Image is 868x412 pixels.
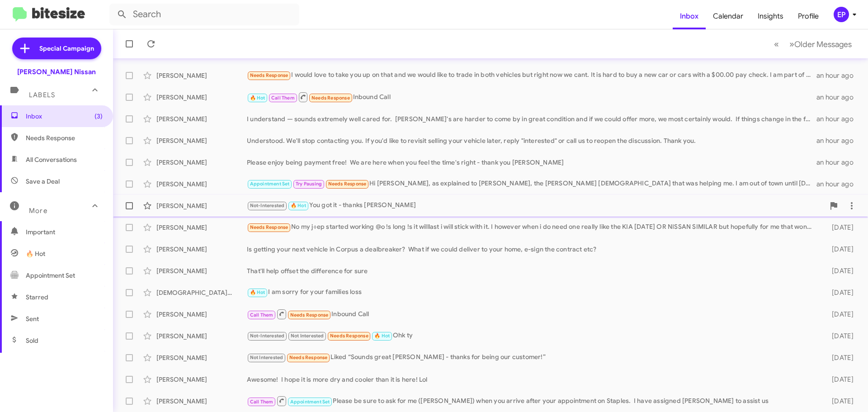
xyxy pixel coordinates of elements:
[816,180,861,189] div: an hour ago
[109,4,299,25] input: Search
[271,95,295,101] span: Call Them
[26,177,60,186] span: Save a Deal
[750,3,791,29] a: Insights
[26,155,77,164] span: All Conversations
[26,336,38,345] span: Sold
[26,249,45,258] span: 🔥 Hot
[769,35,784,53] button: Previous
[250,333,285,339] span: Not-Interested
[156,71,247,80] div: [PERSON_NAME]
[374,333,390,339] span: 🔥 Hot
[673,3,706,29] a: Inbox
[289,355,328,360] span: Needs Response
[290,399,330,405] span: Appointment Set
[156,93,247,102] div: [PERSON_NAME]
[296,181,322,187] span: Try Pausing
[26,271,75,280] span: Appointment Set
[26,314,39,323] span: Sent
[26,112,103,121] span: Inbox
[834,7,849,22] div: EP
[826,7,858,22] button: EP
[247,287,817,298] div: I am sorry for your families loss
[250,399,274,405] span: Call Them
[94,112,103,121] span: (3)
[156,288,247,297] div: [DEMOGRAPHIC_DATA][PERSON_NAME]
[794,39,852,49] span: Older Messages
[250,181,290,187] span: Appointment Set
[817,397,861,406] div: [DATE]
[817,245,861,254] div: [DATE]
[250,95,265,101] span: 🔥 Hot
[29,91,55,99] span: Labels
[774,38,779,50] span: «
[250,289,265,295] span: 🔥 Hot
[156,375,247,384] div: [PERSON_NAME]
[817,288,861,297] div: [DATE]
[26,293,48,302] span: Starred
[156,158,247,167] div: [PERSON_NAME]
[247,91,816,103] div: Inbound Call
[784,35,857,53] button: Next
[247,395,817,407] div: Please be sure to ask for me ([PERSON_NAME]) when you arrive after your appointment on Staples. I...
[250,203,285,208] span: Not-Interested
[156,331,247,341] div: [PERSON_NAME]
[817,310,861,319] div: [DATE]
[250,312,274,318] span: Call Them
[330,333,368,339] span: Needs Response
[791,3,826,29] a: Profile
[816,114,861,123] div: an hour ago
[328,181,367,187] span: Needs Response
[156,114,247,123] div: [PERSON_NAME]
[817,353,861,362] div: [DATE]
[247,245,817,254] div: Is getting your next vehicle in Corpus a dealbreaker? What if we could deliver to your home, e-si...
[17,67,96,76] div: [PERSON_NAME] Nissan
[291,203,306,208] span: 🔥 Hot
[156,310,247,319] div: [PERSON_NAME]
[156,180,247,189] div: [PERSON_NAME]
[816,158,861,167] div: an hour ago
[706,3,750,29] a: Calendar
[250,72,288,78] span: Needs Response
[291,333,324,339] span: Not Interested
[247,352,817,363] div: Liked “Sounds great [PERSON_NAME] - thanks for being our customer!”
[247,114,816,123] div: I understand — sounds extremely well cared for. [PERSON_NAME]'s are harder to come by in great co...
[247,375,817,384] div: Awesome! I hope it is more dry and cooler than it is here! Lol
[247,266,817,275] div: That'll help offset the difference for sure
[12,38,101,59] a: Special Campaign
[250,224,288,230] span: Needs Response
[156,353,247,362] div: [PERSON_NAME]
[156,245,247,254] div: [PERSON_NAME]
[816,71,861,80] div: an hour ago
[247,308,817,320] div: Inbound Call
[156,223,247,232] div: [PERSON_NAME]
[290,312,329,318] span: Needs Response
[816,93,861,102] div: an hour ago
[817,266,861,275] div: [DATE]
[26,227,103,237] span: Important
[29,207,47,215] span: More
[247,179,816,189] div: Hi [PERSON_NAME], as explained to [PERSON_NAME], the [PERSON_NAME] [DEMOGRAPHIC_DATA] that was he...
[247,331,817,341] div: Ohk ty
[156,136,247,145] div: [PERSON_NAME]
[789,38,794,50] span: »
[817,331,861,341] div: [DATE]
[26,133,103,142] span: Needs Response
[39,44,94,53] span: Special Campaign
[247,158,816,167] div: Please enjoy being payment free! We are here when you feel the time's right - thank you [PERSON_N...
[156,201,247,210] div: [PERSON_NAME]
[247,136,816,145] div: Understood. We'll stop contacting you. If you'd like to revisit selling your vehicle later, reply...
[247,222,817,232] div: No my j÷ep started working @o !s long !s it willlast i will stick with it. I however when i do ne...
[817,223,861,232] div: [DATE]
[156,266,247,275] div: [PERSON_NAME]
[816,136,861,145] div: an hour ago
[247,200,825,211] div: You got it - thanks [PERSON_NAME]
[311,95,350,101] span: Needs Response
[247,70,816,81] div: I would love to take you up on that and we would like to trade in both vehicles but right now we ...
[769,35,857,53] nav: Page navigation example
[156,397,247,406] div: [PERSON_NAME]
[250,355,283,360] span: Not Interested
